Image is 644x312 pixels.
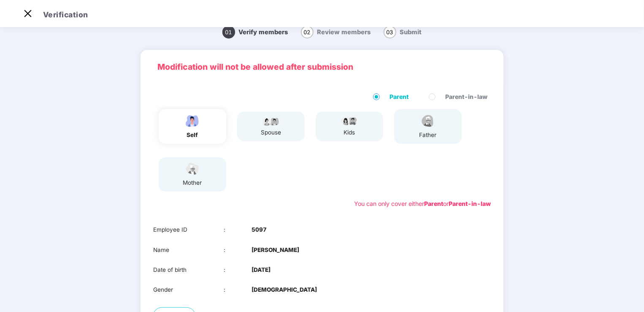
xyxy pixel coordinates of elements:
[260,128,281,137] div: spouse
[301,26,314,38] span: 02
[224,225,252,234] div: :
[442,92,491,101] span: Parent-in-law
[153,285,224,294] div: Gender
[449,200,491,207] b: Parent-in-law
[417,131,438,140] div: father
[252,225,267,234] b: 5097
[153,265,224,274] div: Date of birth
[182,131,203,140] div: self
[222,26,235,38] span: 01
[386,92,412,101] span: Parent
[224,246,252,255] div: :
[400,28,422,36] span: Submit
[339,116,360,126] img: svg+xml;base64,PHN2ZyB4bWxucz0iaHR0cDovL3d3dy53My5vcmcvMjAwMC9zdmciIHdpZHRoPSI3OS4wMzciIGhlaWdodD...
[239,28,288,36] span: Verify members
[260,116,281,126] img: svg+xml;base64,PHN2ZyB4bWxucz0iaHR0cDovL3d3dy53My5vcmcvMjAwMC9zdmciIHdpZHRoPSI5Ny44OTciIGhlaWdodD...
[224,265,252,274] div: :
[224,285,252,294] div: :
[153,246,224,255] div: Name
[384,26,396,38] span: 03
[157,60,487,73] p: Modification will not be allowed after submission
[182,178,203,187] div: mother
[424,200,443,207] b: Parent
[339,128,360,137] div: kids
[252,265,271,274] b: [DATE]
[252,285,317,294] b: [DEMOGRAPHIC_DATA]
[182,161,203,176] img: svg+xml;base64,PHN2ZyB4bWxucz0iaHR0cDovL3d3dy53My5vcmcvMjAwMC9zdmciIHdpZHRoPSI1NCIgaGVpZ2h0PSIzOC...
[182,113,203,128] img: svg+xml;base64,PHN2ZyBpZD0iRW1wbG95ZWVfbWFsZSIgeG1sbnM9Imh0dHA6Ly93d3cudzMub3JnLzIwMDAvc3ZnIiB3aW...
[417,113,438,128] img: svg+xml;base64,PHN2ZyBpZD0iRmF0aGVyX2ljb24iIHhtbG5zPSJodHRwOi8vd3d3LnczLm9yZy8yMDAwL3N2ZyIgeG1sbn...
[252,246,299,255] b: [PERSON_NAME]
[317,28,371,36] span: Review members
[153,225,224,234] div: Employee ID
[354,199,491,208] div: You can only cover either or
